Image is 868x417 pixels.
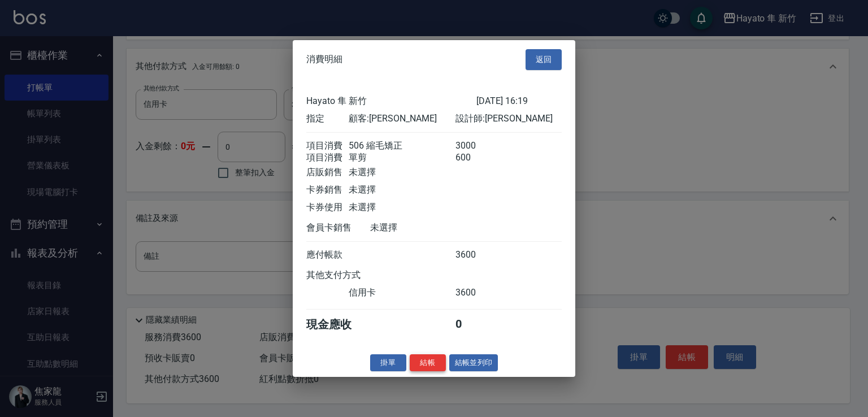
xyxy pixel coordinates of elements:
[306,54,342,65] span: 消費明細
[476,95,562,107] div: [DATE] 16:19
[306,112,349,124] div: 指定
[455,316,498,332] div: 0
[349,286,455,298] div: 信用卡
[349,201,455,213] div: 未選擇
[455,249,498,260] div: 3600
[455,112,562,124] div: 設計師: [PERSON_NAME]
[410,354,446,371] button: 結帳
[306,221,370,233] div: 會員卡銷售
[455,151,498,163] div: 600
[306,269,392,281] div: 其他支付方式
[370,221,476,233] div: 未選擇
[349,140,455,151] div: 506 縮毛矯正
[455,286,498,298] div: 3600
[306,151,349,163] div: 項目消費
[349,184,455,196] div: 未選擇
[370,354,406,371] button: 掛單
[349,151,455,163] div: 單剪
[306,184,349,196] div: 卡券銷售
[306,166,349,178] div: 店販銷售
[349,112,455,124] div: 顧客: [PERSON_NAME]
[449,354,498,371] button: 結帳並列印
[306,95,476,107] div: Hayato 隼 新竹
[306,201,349,213] div: 卡券使用
[349,166,455,178] div: 未選擇
[306,249,349,260] div: 應付帳款
[526,49,562,70] button: 返回
[455,140,498,151] div: 3000
[306,140,349,151] div: 項目消費
[306,316,370,332] div: 現金應收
